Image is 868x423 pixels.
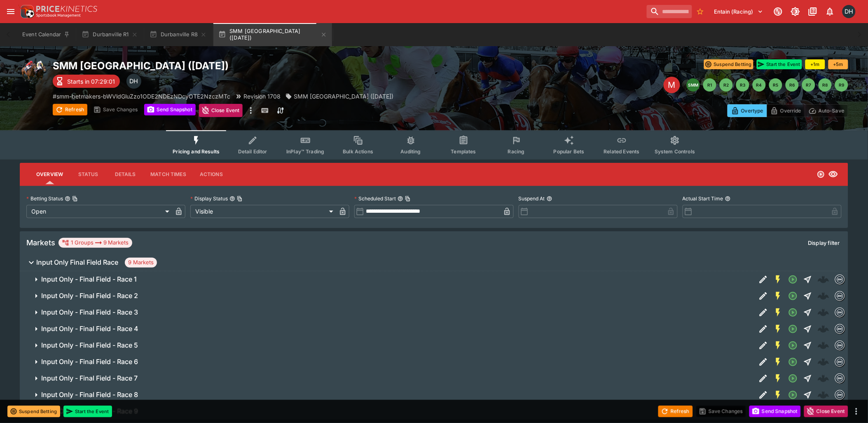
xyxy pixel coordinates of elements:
svg: Visible [828,169,838,179]
button: SGM Enabled [771,289,786,303]
div: 1 Groups 9 Markets [62,238,129,248]
button: Scheduled StartCopy To Clipboard [398,196,403,202]
p: Starts in 07:29:01 [67,77,115,86]
button: Open [786,355,800,369]
button: R1 [703,78,716,92]
h6: Input Only - Final Field - Race 4 [41,324,138,333]
button: Display filter [803,236,845,249]
img: betmakers [835,291,845,301]
button: Open [786,272,800,287]
button: Input Only - Final Field - Race 4 [20,321,756,337]
input: search [647,5,692,18]
button: R7 [802,78,815,92]
p: SMM [GEOGRAPHIC_DATA] ([DATE]) [294,92,393,101]
svg: Open [788,357,798,367]
button: Suspend Betting [704,59,753,69]
button: R8 [819,78,832,92]
div: David Howard [126,74,141,89]
button: Display StatusCopy To Clipboard [229,196,235,202]
img: betmakers [835,341,845,350]
div: Open [26,205,172,218]
div: betmakers [835,390,845,400]
p: Overtype [741,106,763,115]
button: Send Snapshot [749,406,801,417]
div: betmakers [835,308,845,317]
button: Open [786,305,800,320]
button: Betting StatusCopy To Clipboard [65,196,70,202]
button: SGM Enabled [771,388,786,402]
img: PriceKinetics [36,6,97,12]
div: betmakers [835,275,845,284]
div: betmakers [835,341,845,350]
button: Copy To Clipboard [237,196,243,202]
button: David Howard [840,2,858,21]
div: Edit Meeting [664,77,680,93]
button: Select Tenant [709,5,768,18]
button: Input Only - Final Field - Race 2 [20,288,756,304]
h6: Input Only - Final Field - Race 8 [41,390,138,399]
button: +1m [805,59,825,69]
button: Open [786,388,800,402]
button: Copy To Clipboard [72,196,78,202]
span: Related Events [604,148,640,155]
button: Overview [30,164,70,184]
button: Straight [800,355,815,369]
button: Open [786,322,800,336]
button: Refresh [658,406,693,417]
button: Override [767,104,805,117]
button: Close Event [199,104,243,117]
button: SGM Enabled [771,355,786,369]
img: Sportsbook Management [36,14,81,17]
div: betmakers [835,357,845,367]
img: betmakers [835,275,845,284]
svg: Open [788,324,798,334]
button: Edit Detail [756,338,771,353]
span: Bulk Actions [343,148,373,155]
button: Edit Detail [756,371,771,386]
button: Input Only - Final Field - Race 1 [20,271,756,288]
button: Straight [800,289,815,303]
p: Suspend At [519,195,545,202]
svg: Open [788,275,798,284]
button: Status [70,164,107,184]
img: horse_racing.png [20,59,46,86]
div: betmakers [835,324,845,334]
button: Durbanville R8 [145,23,212,46]
button: Details [107,164,144,184]
button: Close Event [804,406,848,417]
button: R6 [786,78,799,92]
button: SMM [687,78,700,92]
span: Auditing [401,148,421,155]
p: Copy To Clipboard [53,92,230,101]
p: Override [780,106,801,115]
button: Input Only - Final Field - Race 5 [20,337,756,354]
button: SGM Enabled [771,272,786,287]
h6: Input Only - Final Field - Race 3 [41,308,138,317]
button: Input Only - Final Field - Race 6 [20,354,756,370]
svg: Open [788,308,798,317]
svg: Open [817,170,825,179]
button: open drawer [3,4,18,19]
button: Open [786,289,800,303]
button: Event Calendar [17,23,75,46]
span: InPlay™ Trading [286,148,324,155]
button: Auto-Save [805,104,848,117]
button: Edit Detail [756,305,771,320]
button: Input Only - Final Field - Race 7 [20,370,756,387]
button: more [246,104,256,117]
h6: Input Only - Final Field - Race 5 [41,341,138,350]
button: Straight [800,272,815,287]
button: Match Times [144,164,193,184]
h6: Input Only Final Field Race [36,258,118,267]
p: Auto-Save [819,106,845,115]
button: Documentation [805,4,820,19]
button: Start the Event [63,406,112,417]
span: Templates [451,148,476,155]
nav: pagination navigation [687,78,848,92]
svg: Open [788,390,798,400]
button: +5m [828,59,848,69]
button: Straight [800,388,815,402]
button: Straight [800,371,815,386]
h6: Input Only - Final Field - Race 6 [41,357,138,366]
button: Copy To Clipboard [405,196,411,202]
